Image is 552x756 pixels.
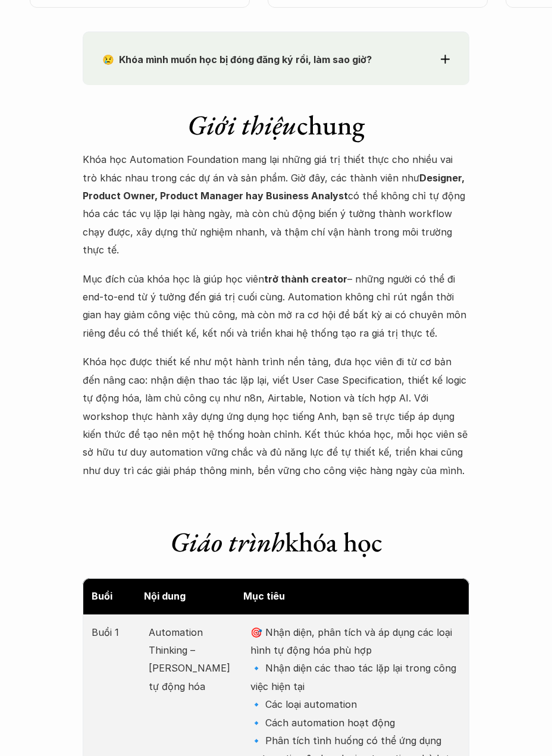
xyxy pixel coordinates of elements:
[83,526,469,559] h1: khóa học
[264,273,347,285] strong: trở thành creator
[92,623,137,641] p: Buổi 1
[92,590,112,602] strong: Buổi
[83,270,469,343] p: Mục đích của khóa học là giúp học viên – những người có thể đi end-to-end từ ý tưởng đến giá trị ...
[187,107,297,143] em: Giới thiệu
[83,353,469,479] p: Khóa học được thiết kế như một hành trình nền tảng, đưa học viên đi từ cơ bản đến nâng cao: nhận ...
[144,590,186,602] strong: Nội dung
[83,109,469,142] h1: chung
[83,150,469,259] p: Khóa học Automation Foundation mang lại những giá trị thiết thực cho nhiều vai trò khác nhau tron...
[102,54,372,65] strong: 😢 Khóa mình muốn học bị đóng đăng ký rồi, làm sao giờ?
[170,524,285,560] em: Giáo trình
[149,623,239,696] p: Automation Thinking – [PERSON_NAME] tự động hóa
[243,590,285,602] strong: Mục tiêu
